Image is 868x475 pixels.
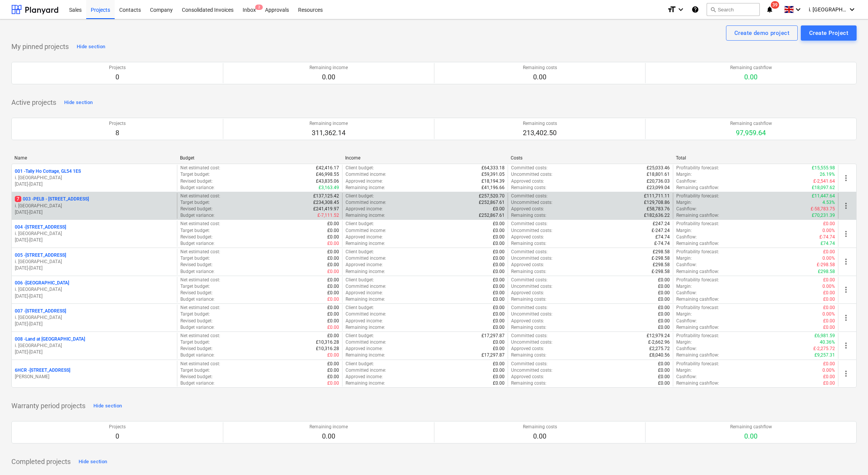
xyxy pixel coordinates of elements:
[180,227,210,234] p: Target budget :
[180,199,210,206] p: Target budget :
[658,311,670,317] p: £0.00
[180,333,220,339] p: Net estimated cost :
[346,234,383,240] p: Approved income :
[652,255,670,262] p: £-298.58
[180,249,220,255] p: Net estimated cost :
[75,41,107,53] button: Hide section
[493,290,505,296] p: £0.00
[812,193,835,199] p: £11,447.64
[481,171,505,178] p: £59,391.05
[11,42,69,51] p: My pinned projects
[346,333,374,339] p: Client budget :
[316,171,339,178] p: £46,998.55
[511,262,544,268] p: Approved costs :
[15,280,174,299] div: 006 -[GEOGRAPHIC_DATA]i. [GEOGRAPHIC_DATA][DATE]-[DATE]
[346,324,385,331] p: Remaining income :
[346,240,385,247] p: Remaining income :
[811,206,835,212] p: £-58,783.75
[658,305,670,311] p: £0.00
[511,268,546,275] p: Remaining costs :
[847,5,857,14] i: keyboard_arrow_down
[77,456,109,468] button: Hide section
[511,324,546,331] p: Remaining costs :
[327,333,339,339] p: £0.00
[823,277,835,283] p: £0.00
[15,259,174,265] p: i. [GEOGRAPHIC_DATA]
[822,227,835,234] p: 0.00%
[481,165,505,171] p: £64,333.18
[346,165,374,171] p: Client budget :
[14,155,174,161] div: Name
[255,5,263,10] span: 2
[647,185,670,191] p: £23,099.04
[180,155,339,161] div: Budget
[109,73,126,82] p: 0
[15,168,81,175] p: 001 - Tally Ho Cottage, GL54 1ES
[15,367,70,374] p: 6HCR - [STREET_ADDRESS]
[15,286,174,293] p: i. [GEOGRAPHIC_DATA]
[511,221,548,227] p: Committed costs :
[327,249,339,255] p: £0.00
[730,73,772,82] p: 0.00
[511,185,546,191] p: Remaining costs :
[511,318,544,324] p: Approved costs :
[493,283,505,290] p: £0.00
[313,206,339,212] p: £241,419.97
[15,181,174,188] p: [DATE] - [DATE]
[734,28,789,38] div: Create demo project
[15,367,174,380] div: 6HCR -[STREET_ADDRESS][PERSON_NAME]
[511,171,552,178] p: Uncommitted costs :
[346,296,385,303] p: Remaining income :
[180,277,220,283] p: Net estimated cost :
[821,240,835,247] p: £74.74
[511,165,548,171] p: Committed costs :
[676,277,719,283] p: Profitability forecast :
[479,199,505,206] p: £252,867.61
[493,206,505,212] p: £0.00
[493,305,505,311] p: £0.00
[676,283,692,290] p: Margin :
[327,290,339,296] p: £0.00
[15,308,174,327] div: 007 -[STREET_ADDRESS]i. [GEOGRAPHIC_DATA][DATE]-[DATE]
[346,199,386,206] p: Committed income :
[309,120,348,127] p: Remaining income
[64,98,93,107] div: Hide section
[658,277,670,283] p: £0.00
[15,252,66,259] p: 005 - [STREET_ADDRESS]
[676,324,719,331] p: Remaining cashflow :
[346,290,383,296] p: Approved income :
[327,227,339,234] p: £0.00
[180,339,210,346] p: Target budget :
[180,178,213,185] p: Revised budget :
[327,283,339,290] p: £0.00
[676,185,719,191] p: Remaining cashflow :
[823,296,835,303] p: £0.00
[653,221,670,227] p: £247.24
[62,96,95,109] button: Hide section
[812,185,835,191] p: £18,097.62
[346,311,386,317] p: Committed income :
[676,318,697,324] p: Cashflow :
[15,224,66,230] p: 004 - [STREET_ADDRESS]
[346,249,374,255] p: Client budget :
[676,193,719,199] p: Profitability forecast :
[523,120,557,127] p: Remaining costs
[652,268,670,275] p: £-298.58
[523,128,557,137] p: 213,402.50
[676,234,697,240] p: Cashflow :
[11,98,56,107] p: Active projects
[841,257,851,266] span: more_vert
[15,336,174,355] div: 008 -Land at [GEOGRAPHIC_DATA]i. [GEOGRAPHIC_DATA][DATE]-[DATE]
[676,290,697,296] p: Cashflow :
[327,305,339,311] p: £0.00
[180,324,215,331] p: Budget variance :
[493,318,505,324] p: £0.00
[493,249,505,255] p: £0.00
[493,339,505,346] p: £0.00
[15,196,89,202] p: 003 - PELB - [STREET_ADDRESS]
[667,5,676,14] i: format_size
[676,333,719,339] p: Profitability forecast :
[15,314,174,321] p: i. [GEOGRAPHIC_DATA]
[511,227,552,234] p: Uncommitted costs :
[15,293,174,300] p: [DATE] - [DATE]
